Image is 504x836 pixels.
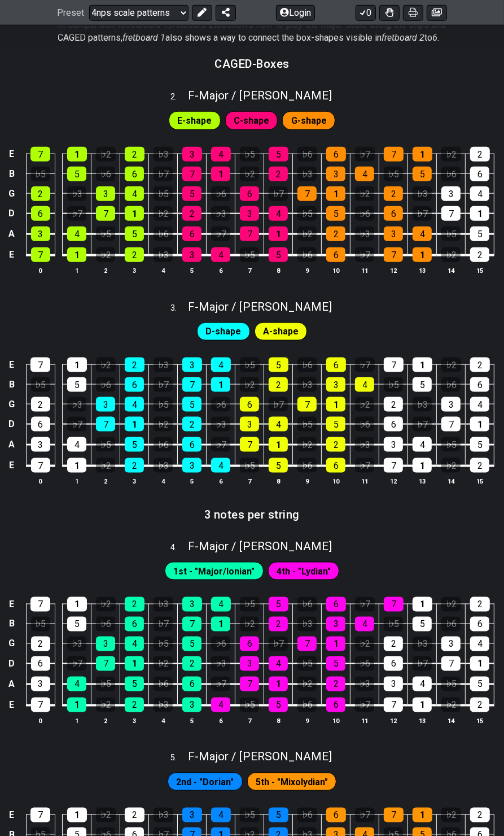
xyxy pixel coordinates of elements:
select: Preset [89,5,189,20]
th: 12 [379,264,408,276]
div: ♭2 [355,397,374,412]
td: B [5,614,19,634]
td: A [5,434,19,455]
div: ♭7 [355,147,375,162]
div: 6 [326,147,346,162]
div: 5 [67,617,86,632]
div: 1 [67,147,87,162]
div: 4 [67,227,86,241]
div: 4 [125,186,144,201]
div: 2 [384,397,403,412]
div: 4 [211,247,230,262]
td: G [5,184,19,203]
div: ♭2 [355,186,374,201]
div: ♭5 [384,617,403,632]
div: ♭2 [240,167,259,181]
div: 5 [269,358,288,372]
th: 13 [408,264,437,276]
td: B [5,164,19,184]
div: ♭5 [297,206,317,221]
div: 6 [31,206,50,221]
div: ♭7 [413,417,432,432]
div: ♭2 [297,437,317,452]
div: 1 [413,458,432,473]
div: 5 [269,597,288,612]
div: 5 [326,417,345,432]
div: ♭5 [31,377,50,392]
td: E [5,355,19,375]
p: In comparison to , to shows how to play the major scale using the 3nps and CAGED patterns, also s... [58,19,446,44]
div: 3 [326,167,345,181]
span: First enable full edit mode to edit [205,324,241,340]
div: 7 [384,247,403,262]
div: ♭3 [154,358,173,372]
div: 6 [125,377,144,392]
div: 3 [182,147,202,162]
span: F - Major / [PERSON_NAME] [188,539,332,553]
div: 4 [67,437,86,452]
div: ♭7 [154,617,173,632]
div: ♭6 [355,417,374,432]
div: ♭2 [96,147,116,162]
div: 6 [125,617,144,632]
td: G [5,634,19,654]
th: 0 [26,264,55,276]
div: ♭2 [96,247,115,262]
div: ♭2 [441,458,461,473]
th: 4 [149,264,178,276]
span: First enable full edit mode to edit [291,113,327,129]
span: Preset [58,7,85,18]
div: ♭5 [384,167,403,181]
button: Share Preset [216,5,236,20]
th: 8 [264,476,293,487]
div: ♭6 [441,617,461,632]
div: 6 [326,597,346,612]
div: ♭3 [211,417,230,432]
div: ♭3 [154,147,173,162]
div: ♭3 [211,206,230,221]
div: ♭3 [67,186,86,201]
div: ♭5 [240,458,259,473]
th: 2 [91,476,120,487]
div: 1 [326,186,345,201]
div: 2 [470,597,490,612]
div: ♭7 [355,358,375,372]
th: 2 [91,264,120,276]
div: 3 [96,397,115,412]
div: ♭5 [441,437,461,452]
div: 2 [125,147,144,162]
div: ♭2 [154,417,173,432]
div: 4 [355,167,374,181]
div: 2 [125,358,144,372]
div: 3 [182,597,202,612]
td: E [5,455,19,476]
th: 1 [63,476,91,487]
div: 2 [470,458,489,473]
th: 5 [178,476,207,487]
th: 14 [437,264,466,276]
div: 1 [67,458,86,473]
div: 4 [211,147,231,162]
div: 2 [269,617,288,632]
div: 2 [470,247,489,262]
span: First enable full edit mode to edit [173,564,255,580]
th: 6 [207,264,235,276]
div: 1 [125,417,144,432]
th: 1 [63,264,91,276]
div: 1 [211,617,230,632]
span: 2 . [171,91,188,103]
td: D [5,414,19,434]
th: 9 [293,264,322,276]
div: ♭3 [413,186,432,201]
div: 1 [326,397,345,412]
div: ♭3 [355,437,374,452]
div: ♭6 [355,206,374,221]
th: 13 [408,476,437,487]
div: ♭2 [441,147,461,162]
div: 1 [470,417,489,432]
td: D [5,203,19,224]
th: 15 [466,264,494,276]
div: 1 [211,377,230,392]
div: 7 [30,147,50,162]
div: ♭6 [441,377,461,392]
